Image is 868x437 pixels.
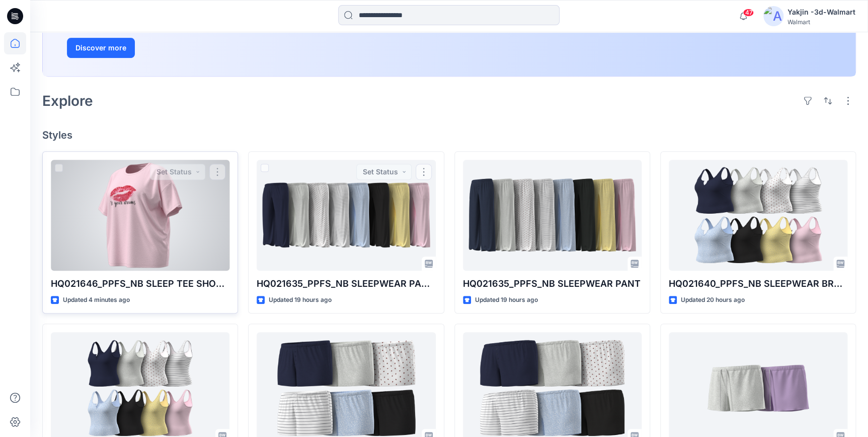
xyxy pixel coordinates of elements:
p: HQ021646_PPFS_NB SLEEP TEE SHORT SET PLUS [51,277,229,291]
div: Yakjin -3d-Walmart [787,6,855,18]
span: 47 [743,9,754,17]
a: HQ021635_PPFS_NB SLEEPWEAR PANT PLUS [257,160,435,271]
h2: Explore [42,93,93,109]
p: Updated 19 hours ago [475,295,538,305]
a: HQ021640_PPFS_NB SLEEPWEAR BRAMI PLUS [669,160,847,271]
a: Discover more [67,38,293,58]
p: Updated 19 hours ago [269,295,332,305]
p: HQ021635_PPFS_NB SLEEPWEAR PANT [463,277,642,291]
p: HQ021640_PPFS_NB SLEEPWEAR BRAMI PLUS [669,277,847,291]
h4: Styles [42,129,856,141]
p: Updated 4 minutes ago [63,295,130,305]
p: Updated 20 hours ago [681,295,745,305]
img: avatar [763,6,783,26]
a: HQ021635_PPFS_NB SLEEPWEAR PANT [463,160,642,271]
a: HQ021646_PPFS_NB SLEEP TEE SHORT SET PLUS [51,160,229,271]
p: HQ021635_PPFS_NB SLEEPWEAR PANT PLUS [257,277,435,291]
div: Walmart [787,18,855,26]
button: Discover more [67,38,135,58]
